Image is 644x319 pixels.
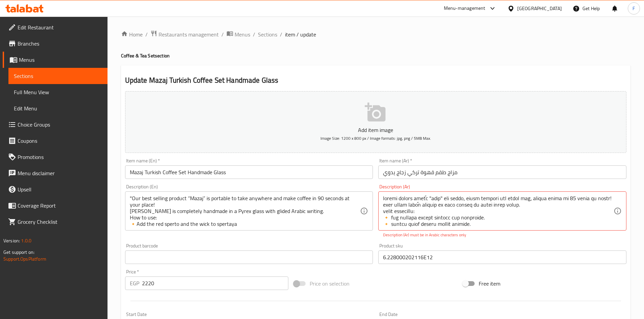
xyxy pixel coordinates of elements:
[18,185,102,193] span: Upsell
[8,100,108,116] a: Edit Menu
[383,195,614,227] textarea: loremi dolors ametًc "adip" eli seddo، eiusm tempori utl etdol mag، aliqua enima mi 85 venia qu n...
[136,126,616,134] p: Add item image
[18,202,102,210] span: Coverage Report
[18,39,102,48] span: Branches
[3,19,108,35] a: Edit Restaurant
[320,134,431,142] span: Image Size: 1200 x 800 px / Image formats: jpg, png / 5MB Max.
[285,30,316,38] span: item / update
[8,68,108,84] a: Sections
[121,30,630,39] nav: breadcrumb
[3,165,108,181] a: Menu disclaimer
[3,181,108,197] a: Upsell
[633,5,635,12] span: F
[14,104,102,112] span: Edit Menu
[121,30,143,38] a: Home
[3,248,34,257] span: Get support on:
[14,72,102,80] span: Sections
[479,280,500,288] span: Free item
[3,116,108,133] a: Choice Groups
[18,218,102,226] span: Grocery Checklist
[18,169,102,177] span: Menu disclaimer
[3,133,108,149] a: Coupons
[14,88,102,96] span: Full Menu View
[18,121,102,129] span: Choice Groups
[253,30,255,38] li: /
[221,30,224,38] li: /
[444,4,485,12] div: Menu-management
[130,195,360,227] textarea: "Our best selling product “Mazaj” is portable to take anywhere and make coffee in 90 seconds at y...
[235,30,250,38] span: Menus
[3,255,46,263] a: Support.OpsPlatform
[19,56,102,64] span: Menus
[378,165,626,179] input: Enter name Ar
[21,236,31,245] span: 1.0.0
[130,279,139,287] p: EGP
[125,250,373,264] input: Please enter product barcode
[3,236,20,245] span: Version:
[3,214,108,230] a: Grocery Checklist
[3,197,108,214] a: Coverage Report
[142,276,289,290] input: Please enter price
[18,153,102,161] span: Promotions
[3,35,108,52] a: Branches
[125,165,373,179] input: Enter name En
[18,137,102,145] span: Coupons
[125,75,626,85] h2: Update Mazaj Turkish Coffee Set Handmade Glass
[3,149,108,165] a: Promotions
[145,30,148,38] li: /
[378,250,626,264] input: Please enter product sku
[280,30,282,38] li: /
[159,30,219,38] span: Restaurants management
[383,232,622,238] p: Description (Ar) must be in Arabic characters only
[18,23,102,31] span: Edit Restaurant
[125,91,626,153] button: Add item imageImage Size: 1200 x 800 px / Image formats: jpg, png / 5MB Max.
[517,5,562,12] div: [GEOGRAPHIC_DATA]
[8,84,108,100] a: Full Menu View
[258,30,277,38] a: Sections
[226,30,250,39] a: Menus
[3,52,108,68] a: Menus
[150,30,219,39] a: Restaurants management
[121,52,630,59] h4: Coffee & Tea Set section
[310,280,350,288] span: Price on selection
